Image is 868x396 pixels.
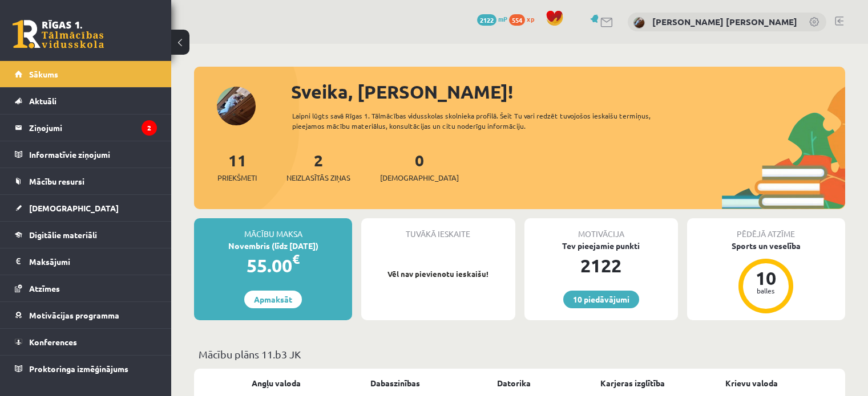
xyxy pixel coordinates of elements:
[687,218,845,240] div: Pēdējā atzīme
[29,337,77,347] span: Konferences
[477,14,507,23] a: 2122 mP
[509,14,525,26] span: 554
[199,346,841,362] p: Mācību plāns 11.b3 JK
[15,168,157,194] a: Mācību resursi
[687,240,845,252] div: Sports un veselība
[600,377,665,389] a: Karjeras izglītība
[15,275,157,301] a: Atzīmes
[380,150,459,183] a: 0[DEMOGRAPHIC_DATA]
[29,230,97,240] span: Digitālie materiāli
[563,291,639,308] a: 10 piedāvājumi
[370,377,420,389] a: Dabaszinības
[217,150,257,183] a: 11Priekšmeti
[142,120,157,136] i: 2
[15,141,157,168] a: Informatīvie ziņojumi
[524,252,678,279] div: 2122
[29,96,56,106] span: Aktuāli
[652,16,797,27] a: [PERSON_NAME] [PERSON_NAME]
[29,115,157,141] legend: Ziņojumi
[217,172,257,183] span: Priekšmeti
[29,364,128,374] span: Proktoringa izmēģinājums
[15,222,157,248] a: Digitālie materiāli
[498,14,507,23] span: mP
[29,310,119,320] span: Motivācijas programma
[524,218,678,240] div: Motivācija
[286,172,350,183] span: Neizlasītās ziņas
[194,252,352,279] div: 55.00
[29,176,84,186] span: Mācību resursi
[29,141,157,168] legend: Informatīvie ziņojumi
[286,150,350,183] a: 2Neizlasītās ziņas
[725,377,778,389] a: Krievu valoda
[292,251,300,267] span: €
[29,248,157,275] legend: Maksājumi
[15,61,157,87] a: Sākums
[380,172,459,183] span: [DEMOGRAPHIC_DATA]
[497,377,531,389] a: Datorika
[509,14,540,23] a: 554 xp
[15,356,157,382] a: Proktoringa izmēģinājums
[15,88,157,114] a: Aktuāli
[527,14,534,23] span: xp
[29,69,58,79] span: Sākums
[252,377,301,389] a: Angļu valoda
[15,302,157,328] a: Motivācijas programma
[15,248,157,275] a: Maksājumi
[687,240,845,315] a: Sports un veselība 10 balles
[13,20,104,48] a: Rīgas 1. Tālmācības vidusskola
[15,195,157,221] a: [DEMOGRAPHIC_DATA]
[749,269,783,287] div: 10
[194,240,352,252] div: Novembris (līdz [DATE])
[244,291,302,308] a: Apmaksāt
[524,240,678,252] div: Tev pieejamie punkti
[367,268,509,280] p: Vēl nav pievienotu ieskaišu!
[194,218,352,240] div: Mācību maksa
[477,14,496,26] span: 2122
[361,218,515,240] div: Tuvākā ieskaite
[633,17,645,28] img: Endija Iveta Žagata
[15,329,157,355] a: Konferences
[292,111,683,131] div: Laipni lūgts savā Rīgas 1. Tālmācības vidusskolas skolnieka profilā. Šeit Tu vari redzēt tuvojošo...
[749,287,783,294] div: balles
[29,203,119,213] span: [DEMOGRAPHIC_DATA]
[29,283,60,293] span: Atzīmes
[15,115,157,141] a: Ziņojumi2
[291,78,845,105] div: Sveika, [PERSON_NAME]!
